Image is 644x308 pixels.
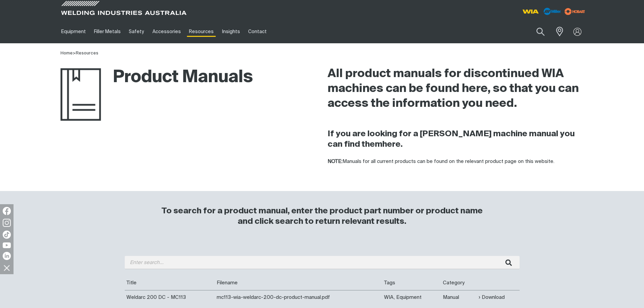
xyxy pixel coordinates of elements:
th: Filename [215,276,383,290]
a: here. [382,140,403,148]
td: Weldarc 200 DC - MC113 [125,290,215,304]
span: > [73,51,76,55]
th: Category [441,276,477,290]
nav: Main [57,20,455,43]
a: Home [61,51,73,55]
img: YouTube [3,242,11,248]
a: Download [479,293,505,301]
a: Accessories [148,20,185,43]
h1: Product Manuals [61,67,253,89]
img: Instagram [3,219,11,227]
h3: To search for a product manual, enter the product part number or product name and click search to... [159,206,486,227]
td: Manual [441,290,477,304]
img: LinkedIn [3,252,11,260]
p: Manuals for all current products can be found on the relevant product page on this website. [328,158,584,166]
td: WIA, Equipment [382,290,441,304]
img: hide socials [1,262,13,274]
th: Title [125,276,215,290]
input: Product name or item number... [520,24,552,40]
a: Safety [125,20,148,43]
a: Contact [244,20,271,43]
a: Insights [218,20,244,43]
img: Facebook [3,207,11,215]
h2: All product manuals for discontinued WIA machines can be found here, so that you can access the i... [328,67,584,111]
a: Equipment [57,20,90,43]
button: Search products [529,24,552,40]
input: Enter search... [125,256,520,269]
td: mc113-wia-weldarc-200-dc-product-manual.pdf [215,290,383,304]
a: Resources [76,51,98,55]
th: Tags [382,276,441,290]
img: miller [563,6,587,17]
img: TikTok [3,231,11,239]
strong: If you are looking for a [PERSON_NAME] machine manual you can find them [328,130,575,148]
strong: NOTE: [328,159,342,164]
a: Filler Metals [90,20,125,43]
a: Resources [185,20,218,43]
